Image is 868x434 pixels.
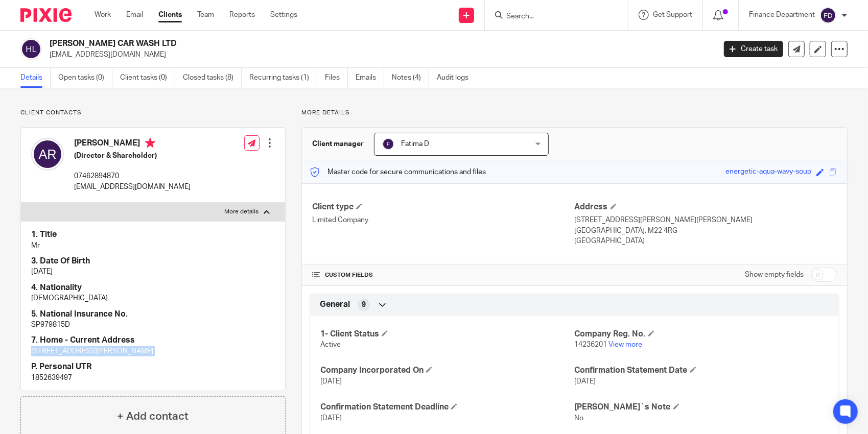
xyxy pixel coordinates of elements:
[320,299,350,310] span: General
[575,341,607,348] span: 14236201
[31,240,275,251] p: Mr
[356,68,384,88] a: Emails
[95,10,111,20] a: Work
[50,50,709,60] p: [EMAIL_ADDRESS][DOMAIN_NAME]
[320,365,574,376] h4: Company Incorporated On
[575,215,837,225] p: [STREET_ADDRESS][PERSON_NAME][PERSON_NAME]
[575,226,837,236] p: [GEOGRAPHIC_DATA], M22 4RG
[725,166,811,178] div: energetic-aqua-wavy-soup
[609,341,643,348] a: View more
[320,415,342,422] span: [DATE]
[50,38,577,49] h2: [PERSON_NAME] CAR WASH LTD
[312,202,574,212] h4: Client type
[74,171,191,181] p: 07462894870
[505,12,597,21] input: Search
[320,329,574,340] h4: 1- Client Status
[31,293,275,303] p: [DEMOGRAPHIC_DATA]
[20,68,51,88] a: Details
[653,11,692,18] span: Get Support
[31,373,275,383] p: 1852639497
[74,151,191,161] h5: (Director & Shareholder)
[362,300,366,310] span: 9
[312,215,574,225] p: Limited Company
[117,408,189,424] h4: + Add contact
[382,138,394,150] img: svg%3E
[31,335,275,346] h4: 7. Home - Current Address
[31,346,275,356] p: [STREET_ADDRESS][PERSON_NAME]
[31,138,64,171] img: svg%3E
[749,10,815,20] p: Finance Department
[820,7,836,23] img: svg%3E
[437,68,476,88] a: Audit logs
[575,202,837,212] h4: Address
[745,270,804,280] label: Show empty fields
[31,282,275,293] h4: 4. Nationality
[575,402,829,413] h4: [PERSON_NAME]`s Note
[31,267,275,277] p: [DATE]
[31,320,275,330] p: SP979815D
[320,341,341,348] span: Active
[301,109,848,117] p: More details
[31,361,275,372] h4: P. Personal UTR
[392,68,429,88] a: Notes (4)
[183,68,242,88] a: Closed tasks (8)
[575,378,596,385] span: [DATE]
[31,229,275,240] h4: 1. Title
[74,182,191,192] p: [EMAIL_ADDRESS][DOMAIN_NAME]
[20,38,42,60] img: svg%3E
[197,10,214,20] a: Team
[145,138,155,148] i: Primary
[120,68,175,88] a: Client tasks (0)
[724,41,783,57] a: Create task
[575,415,584,422] span: No
[58,68,112,88] a: Open tasks (0)
[31,309,275,320] h4: 5. National Insurance No.
[575,236,837,246] p: [GEOGRAPHIC_DATA]
[270,10,297,20] a: Settings
[229,10,255,20] a: Reports
[20,8,72,22] img: Pixie
[320,402,574,413] h4: Confirmation Statement Deadline
[310,167,486,177] p: Master code for secure communications and files
[575,329,829,340] h4: Company Reg. No.
[249,68,317,88] a: Recurring tasks (1)
[312,139,364,149] h3: Client manager
[20,109,286,117] p: Client contacts
[320,378,342,385] span: [DATE]
[575,365,829,376] h4: Confirmation Statement Date
[74,138,191,151] h4: [PERSON_NAME]
[158,10,182,20] a: Clients
[401,140,429,148] span: Fatima D
[31,256,275,267] h4: 3. Date Of Birth
[126,10,143,20] a: Email
[325,68,348,88] a: Files
[312,271,574,279] h4: CUSTOM FIELDS
[224,208,259,216] p: More details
